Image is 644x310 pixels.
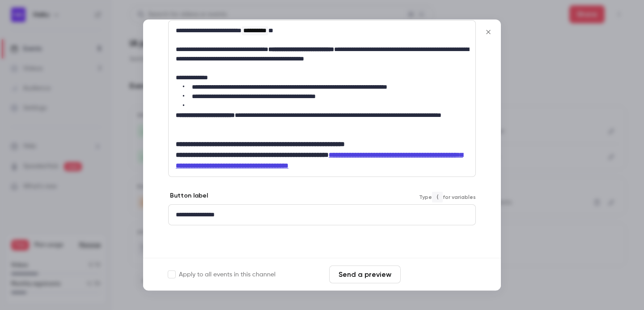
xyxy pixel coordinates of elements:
button: Save changes [404,266,476,284]
code: { [432,192,443,202]
label: Button label [168,192,208,201]
div: editor [169,205,475,225]
span: Type for variables [419,192,476,202]
div: editor [169,21,475,177]
button: Close [479,23,497,41]
button: Send a preview [329,266,401,284]
label: Apply to all events in this channel [168,270,275,279]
